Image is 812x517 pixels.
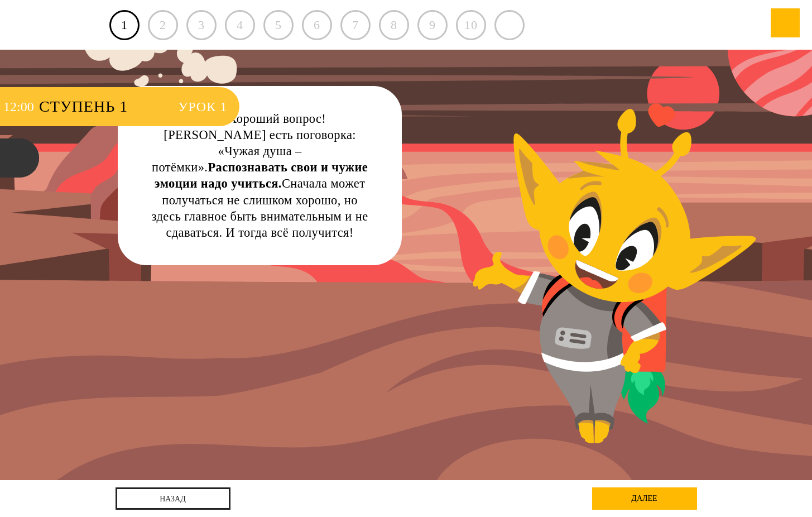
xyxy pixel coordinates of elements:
[302,10,332,40] div: 6
[148,10,178,40] div: 2
[340,10,371,40] div: 7
[109,10,140,40] a: 1
[21,87,34,126] div: 00
[370,94,395,118] div: Нажми на ГЛАЗ, чтобы скрыть текст и посмотреть картинку полностью
[17,87,21,126] div: :
[178,87,227,126] span: Урок 1
[186,10,217,40] div: 3
[3,87,17,126] div: 12
[417,10,448,40] div: 9
[263,10,294,40] div: 5
[456,10,486,40] div: 10
[155,160,368,190] strong: Распознавать свои и чужие эмоции надо учиться.
[39,87,167,126] span: Ступень 1
[116,487,230,510] a: назад
[225,10,255,40] div: 4
[150,111,369,241] div: Хороший вопрос! [PERSON_NAME] есть поговорка: «Чужая душа – потёмки». Сначала может получаться не...
[592,487,697,510] div: далее
[379,10,409,40] div: 8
